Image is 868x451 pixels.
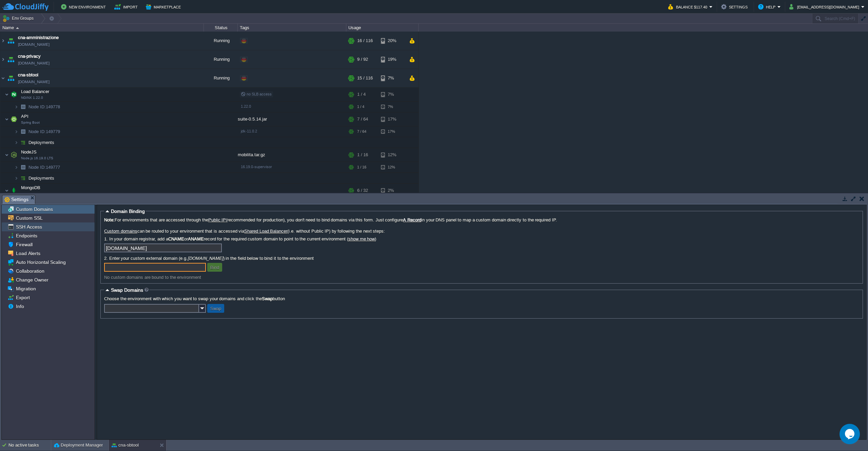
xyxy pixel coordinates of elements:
div: Running [204,69,238,87]
a: Info [15,303,25,309]
span: NGINX 1.22.0 [21,96,43,100]
a: cna-privacy [18,53,41,60]
a: Collaboration [15,268,45,274]
span: MongoDB [20,185,41,191]
img: AMDAwAAAACH5BAEAAAAALAAAAAABAAEAAAICRAEAOw== [9,112,19,126]
a: Node ID:149777 [28,164,61,170]
img: AMDAwAAAACH5BAEAAAAALAAAAAABAAEAAAICRAEAOw== [16,27,19,29]
button: Swap [208,305,223,311]
div: 17% [381,126,403,137]
div: Running [204,50,238,69]
a: MongoDBMongoDB 4.0.2 [20,185,41,190]
a: cna-sbtool [18,72,38,78]
span: API [20,113,30,119]
div: Running [204,32,238,50]
div: 12% [381,162,403,173]
a: Node ID:149779 [28,129,61,134]
div: suite-0.5.14.jar [238,112,346,126]
a: Deployments [28,175,55,181]
span: Spring Boot [21,121,40,125]
iframe: chat widget [840,424,861,444]
img: AMDAwAAAACH5BAEAAAAALAAAAAABAAEAAAICRAEAOw== [14,126,18,137]
div: 1 / 16 [357,148,368,162]
div: 20% [381,32,403,50]
img: AMDAwAAAACH5BAEAAAAALAAAAAABAAEAAAICRAEAOw== [5,148,9,162]
div: 15 / 116 [357,69,373,87]
a: Firewall [15,241,34,248]
img: AMDAwAAAACH5BAEAAAAALAAAAAABAAEAAAICRAEAOw== [18,126,28,137]
b: ANAME [188,236,204,241]
button: Marketplace [146,3,183,11]
span: Node.js 16.19.0 LTS [21,156,53,160]
img: AMDAwAAAACH5BAEAAAAALAAAAAABAAEAAAICRAEAOw== [0,32,6,50]
a: [DOMAIN_NAME] [18,60,50,67]
div: No active tasks [8,440,51,451]
img: AMDAwAAAACH5BAEAAAAALAAAAAABAAEAAAICRAEAOw== [6,50,16,69]
a: Shared Load Balancer [244,229,287,234]
div: Status [204,24,237,32]
label: 2. Enter your custom external domain (e.g. ) in the field below to bind it to the environment [104,256,859,261]
div: 1 / 16 [357,162,366,173]
div: Tags [238,24,346,32]
img: AMDAwAAAACH5BAEAAAAALAAAAAABAAEAAAICRAEAOw== [9,148,19,162]
img: AMDAwAAAACH5BAEAAAAALAAAAAABAAEAAAICRAEAOw== [0,69,6,87]
a: Node ID:149778 [28,104,61,110]
span: Change Owner [15,277,50,283]
a: Export [15,294,31,301]
a: A Record [403,217,421,222]
span: Node ID: [28,104,46,109]
span: Node ID: [28,165,46,170]
div: 9 / 92 [357,50,368,69]
label: For environments that are accessed through the (recommended for production), you don't need to bi... [104,217,859,222]
a: Load Alerts [15,250,41,256]
span: no SLB access [241,92,272,96]
label: Choose the environment with which you want to swap your domains and click the button [104,296,859,301]
div: 16 / 116 [357,32,373,50]
span: NodeJS [20,149,38,155]
a: cna-amministrazione [18,34,59,41]
button: cna-sbtool [112,442,139,449]
div: 7% [381,88,403,101]
button: Settings [721,3,750,11]
div: 2% [381,184,403,197]
button: [EMAIL_ADDRESS][DOMAIN_NAME] [789,3,861,11]
div: 7% [381,69,403,87]
span: 16.19.0-supervisor [241,165,272,169]
a: Auto Horizontal Scaling [15,259,67,265]
div: No custom domains are bound to the environment [104,275,859,280]
img: AMDAwAAAACH5BAEAAAAALAAAAAABAAEAAAICRAEAOw== [0,50,6,69]
a: Public IP [208,217,226,222]
img: AMDAwAAAACH5BAEAAAAALAAAAAABAAEAAAICRAEAOw== [14,173,18,183]
a: Migration [15,286,37,292]
img: CloudJiffy [2,3,49,11]
span: Endpoints [15,233,38,239]
span: 149777 [28,164,61,170]
a: Custom domains [104,229,137,234]
label: can be routed to your environment that is accessed via (i.e. without Public IP) by following the ... [104,229,859,234]
span: 1.22.0 [241,104,251,108]
a: Load BalancerNGINX 1.22.0 [20,89,50,94]
img: AMDAwAAAACH5BAEAAAAALAAAAAABAAEAAAICRAEAOw== [18,102,28,112]
div: 6 / 32 [357,184,368,197]
span: 149779 [28,129,61,134]
a: SSH Access [15,224,43,230]
div: mobilita.tar.gz [238,148,346,162]
img: AMDAwAAAACH5BAEAAAAALAAAAAABAAEAAAICRAEAOw== [18,162,28,173]
b: Note: [104,217,115,222]
img: AMDAwAAAACH5BAEAAAAALAAAAAABAAEAAAICRAEAOw== [9,88,19,101]
label: 1. In your domain registrar, add a or record for the required custom domain to point to the curre... [104,236,859,241]
a: [DOMAIN_NAME] [18,78,50,85]
a: Custom SSL [15,215,44,221]
b: Swap [262,296,273,301]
